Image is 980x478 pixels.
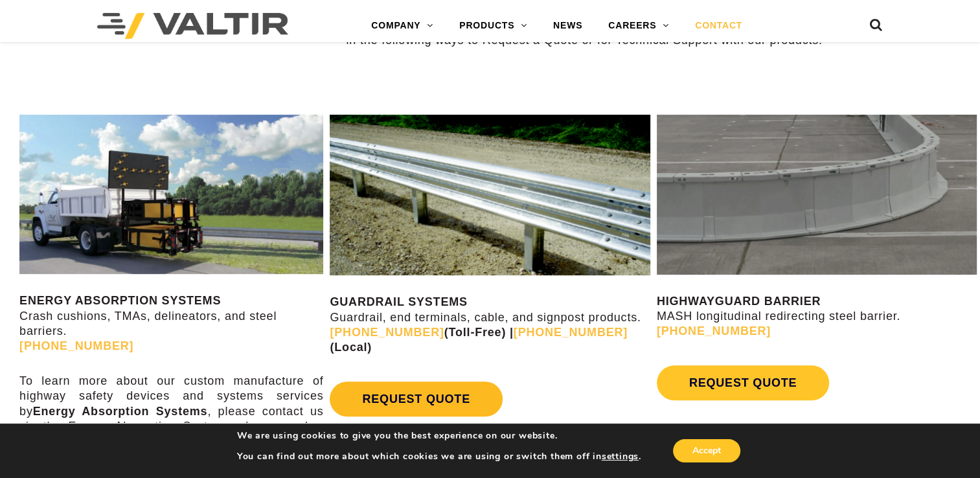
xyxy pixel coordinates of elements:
a: [PHONE_NUMBER] [330,326,444,339]
p: We are using cookies to give you the best experience on our website. [237,430,641,442]
a: PRODUCTS [446,13,540,39]
button: settings [602,451,639,462]
img: SS180M Contact Us Page Image [19,115,323,275]
img: Radius-Barrier-Section-Highwayguard3 [657,115,977,275]
p: Crash cushions, TMAs, delineators, and steel barriers. [19,293,323,354]
strong: HIGHWAYGUARD BARRIER [657,295,821,308]
p: Guardrail, end terminals, cable, and signpost products. [330,295,650,356]
button: Accept [673,439,740,462]
img: Guardrail Contact Us Page Image [330,115,650,275]
p: MASH longitudinal redirecting steel barrier. [657,294,977,339]
p: You can find out more about which cookies we are using or switch them off in . [237,451,641,462]
a: [PHONE_NUMBER] [514,326,628,339]
a: NEWS [540,13,595,39]
a: REQUEST QUOTE [330,381,502,416]
strong: ENERGY ABSORPTION SYSTEMS [19,294,221,307]
a: COMPANY [358,13,446,39]
p: To learn more about our custom manufacture of highway safety devices and systems services by , pl... [19,374,323,464]
a: REQUEST QUOTE [657,365,829,400]
img: Valtir [97,13,288,39]
a: CONTACT [682,13,755,39]
strong: Energy Absorption Systems [33,405,208,418]
strong: GUARDRAIL SYSTEMS [330,295,467,308]
a: [PHONE_NUMBER] [19,339,133,352]
a: CAREERS [595,13,682,39]
strong: (Toll-Free) | (Local) [330,326,628,354]
a: [PHONE_NUMBER] [657,324,771,337]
